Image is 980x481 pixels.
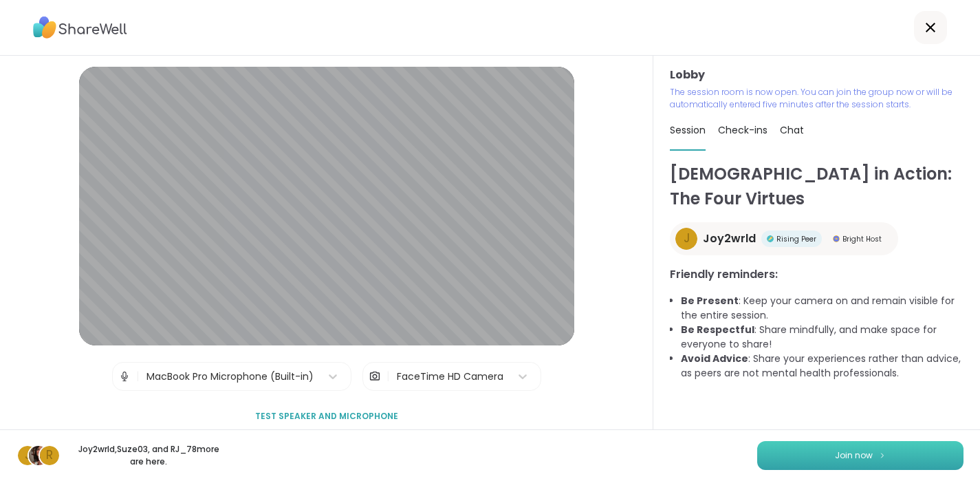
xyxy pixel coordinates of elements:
img: Camera [369,363,381,390]
div: MacBook Pro Microphone (Built-in) [146,370,314,384]
h3: Lobby [670,67,963,83]
h1: [DEMOGRAPHIC_DATA] in Action: The Four Virtues [670,162,963,211]
span: | [136,363,140,390]
img: ShareWell Logo [33,12,127,43]
span: Join now [835,449,873,462]
span: Check-ins [718,123,767,137]
img: Suze03 [29,446,48,465]
span: Rising Peer [776,234,816,244]
img: Rising Peer [767,235,774,242]
b: Be Present [681,294,739,308]
span: Chat [780,123,804,137]
p: Joy2wrld , Suze03 , and RJ_78 more are here. [72,443,226,468]
span: Bright Host [842,234,882,244]
span: Joy2wrld [703,231,756,247]
span: J [684,230,690,248]
button: Test speaker and microphone [250,402,404,431]
div: FaceTime HD Camera [397,370,503,384]
span: R [46,447,53,464]
span: J [25,447,31,464]
b: Avoid Advice [681,352,748,365]
b: Be Respectful [681,323,754,336]
h3: Friendly reminders: [670,266,963,283]
img: Microphone [118,363,131,390]
img: ShareWell Logomark [878,451,886,459]
button: Join now [757,441,963,470]
span: Test speaker and microphone [255,410,398,423]
p: The session room is now open. You can join the group now or will be automatically entered five mi... [670,86,963,111]
li: : Share mindfully, and make space for everyone to share! [681,323,963,352]
span: | [386,363,390,390]
a: JJoy2wrldRising PeerRising PeerBright HostBright Host [670,222,898,255]
li: : Keep your camera on and remain visible for the entire session. [681,294,963,323]
span: Session [670,123,706,137]
img: Bright Host [833,235,840,242]
li: : Share your experiences rather than advice, as peers are not mental health professionals. [681,352,963,381]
